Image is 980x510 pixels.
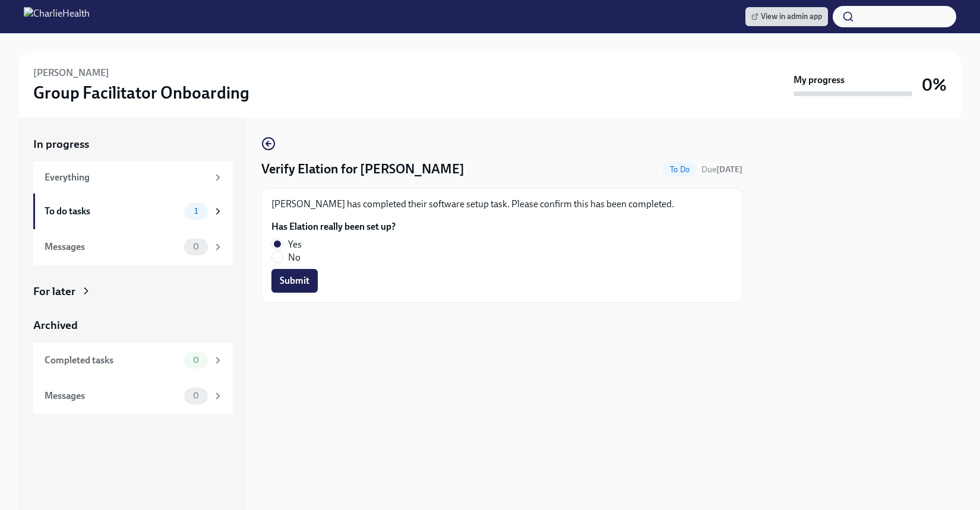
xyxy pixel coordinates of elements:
[271,220,396,233] label: Has Elation really been set up?
[922,74,947,96] h3: 0%
[45,205,179,218] div: To do tasks
[33,194,233,229] a: To do tasks1
[186,356,206,365] span: 0
[187,207,205,216] span: 1
[186,242,206,251] span: 0
[261,160,464,178] h4: Verify Elation for [PERSON_NAME]
[794,74,845,87] strong: My progress
[271,198,732,211] p: [PERSON_NAME] has completed their software setup task. Please confirm this has been completed.
[751,11,822,23] span: View in admin app
[33,343,233,378] a: Completed tasks0
[33,284,233,299] a: For later
[288,238,302,251] span: Yes
[33,66,109,80] h6: [PERSON_NAME]
[663,165,697,174] span: To Do
[271,269,318,293] button: Submit
[24,7,90,26] img: CharlieHealth
[33,378,233,414] a: Messages0
[701,164,742,175] span: Due
[45,171,208,184] div: Everything
[716,164,742,175] strong: [DATE]
[33,161,233,194] a: Everything
[33,318,233,333] a: Archived
[745,7,828,26] a: View in admin app
[280,275,309,287] span: Submit
[701,164,742,175] span: September 30th, 2025 10:00
[288,251,301,264] span: No
[33,137,233,152] a: In progress
[33,82,249,103] h3: Group Facilitator Onboarding
[186,391,206,400] span: 0
[45,389,179,403] div: Messages
[45,354,179,367] div: Completed tasks
[45,240,179,254] div: Messages
[33,229,233,265] a: Messages0
[33,284,75,299] div: For later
